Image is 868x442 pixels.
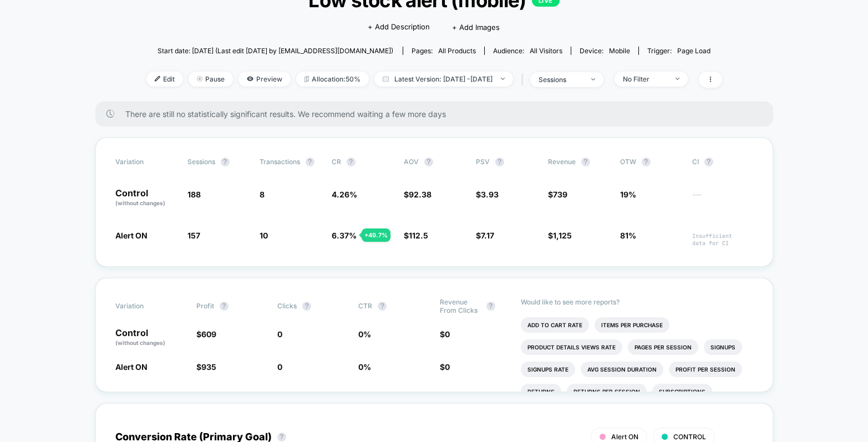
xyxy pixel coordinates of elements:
[412,47,476,55] div: Pages:
[620,190,636,199] span: 19%
[115,200,165,206] span: (without changes)
[277,362,282,372] span: 0
[115,231,148,240] span: Alert ON
[611,433,638,441] span: Alert ON
[676,78,679,80] img: end
[332,190,357,199] span: 4.26 %
[440,298,481,314] span: Revenue From Clicks
[481,231,494,240] span: 7.17
[438,47,476,55] span: all products
[260,190,265,199] span: 8
[115,189,176,207] p: Control
[567,384,647,399] li: Returns Per Session
[548,190,567,199] span: $
[692,158,753,166] span: CI
[221,158,230,166] button: ?
[260,231,268,240] span: 10
[115,362,148,372] span: Alert ON
[519,72,530,88] span: |
[581,362,663,377] li: Avg Session Duration
[609,47,630,55] span: mobile
[501,78,505,80] img: end
[201,329,216,339] span: 609
[187,190,201,199] span: 188
[486,302,495,311] button: ?
[358,362,371,372] span: 0 %
[155,76,160,82] img: edit
[553,190,567,199] span: 739
[445,329,450,339] span: 0
[332,158,341,166] span: CR
[196,362,216,372] span: $
[652,384,712,399] li: Subscriptions
[521,298,753,306] p: Would like to see more reports?
[553,231,572,240] span: 1,125
[591,78,595,80] img: end
[628,339,698,355] li: Pages Per Session
[260,158,300,166] span: Transactions
[374,72,513,87] span: Latest Version: [DATE] - [DATE]
[347,158,356,166] button: ?
[187,158,215,166] span: Sessions
[481,190,499,199] span: 3.93
[548,158,576,166] span: Revenue
[125,109,751,119] span: There are still no statistically significant results. We recommend waiting a few more days
[115,158,176,166] span: Variation
[704,158,713,166] button: ?
[409,231,428,240] span: 112.5
[495,158,504,166] button: ?
[187,231,200,240] span: 157
[378,302,387,311] button: ?
[620,158,681,166] span: OTW
[692,232,753,247] span: Insufficient data for CI
[189,72,233,87] span: Pause
[220,302,229,311] button: ?
[306,158,314,166] button: ?
[115,328,185,347] p: Control
[623,75,667,83] div: No Filter
[409,190,432,199] span: 92.38
[296,72,369,87] span: Allocation: 50%
[302,302,311,311] button: ?
[571,47,638,55] span: Device:
[692,191,753,207] span: ---
[201,362,216,372] span: 935
[673,433,706,441] span: CONTROL
[445,362,450,372] span: 0
[476,231,494,240] span: $
[521,384,561,399] li: Returns
[642,158,651,166] button: ?
[704,339,742,355] li: Signups
[332,231,357,240] span: 6.37 %
[476,158,490,166] span: PSV
[404,190,432,199] span: $
[277,302,297,310] span: Clicks
[158,47,393,55] span: Start date: [DATE] (Last edit [DATE] by [EMAIL_ADDRESS][DOMAIN_NAME])
[358,302,372,310] span: CTR
[521,339,622,355] li: Product Details Views Rate
[404,231,428,240] span: $
[530,47,562,55] span: All Visitors
[277,433,286,441] button: ?
[581,158,590,166] button: ?
[368,22,430,33] span: + Add Description
[677,47,710,55] span: Page Load
[647,47,710,55] div: Trigger:
[115,298,176,314] span: Variation
[404,158,419,166] span: AOV
[669,362,742,377] li: Profit Per Session
[238,72,291,87] span: Preview
[440,329,450,339] span: $
[197,76,202,82] img: end
[476,190,499,199] span: $
[548,231,572,240] span: $
[539,75,583,84] div: sessions
[521,317,589,333] li: Add To Cart Rate
[196,329,216,339] span: $
[452,23,500,32] span: + Add Images
[115,339,165,346] span: (without changes)
[196,302,214,310] span: Profit
[620,231,636,240] span: 81%
[424,158,433,166] button: ?
[146,72,183,87] span: Edit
